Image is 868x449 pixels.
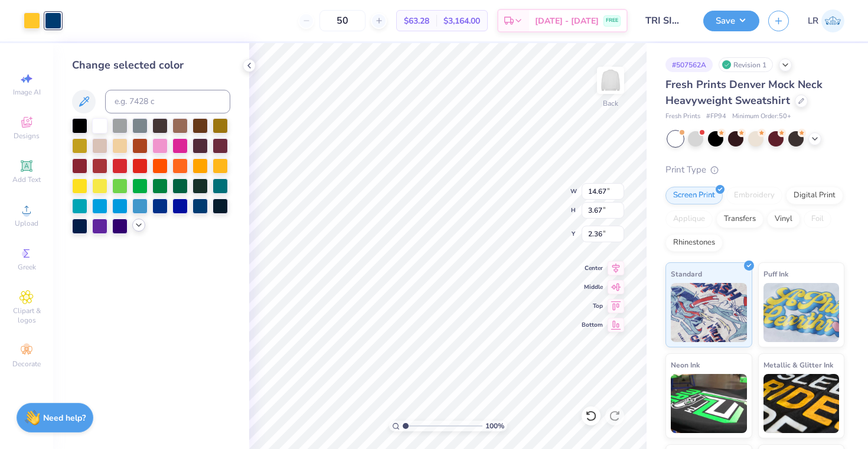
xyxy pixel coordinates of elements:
[582,283,603,291] span: Middle
[599,69,622,92] img: Back
[637,9,694,32] input: Untitled Design
[706,112,726,122] span: # FP94
[665,210,713,228] div: Applique
[767,210,800,228] div: Vinyl
[15,219,38,228] span: Upload
[13,87,41,97] span: Image AI
[18,262,36,272] span: Greek
[319,10,366,31] input: – –
[443,15,480,27] span: $3,164.00
[763,268,788,280] span: Puff Ink
[763,283,840,342] img: Puff Ink
[6,306,47,325] span: Clipart & logos
[665,163,844,177] div: Print Type
[606,17,618,25] span: FREE
[72,57,230,73] div: Change selected color
[719,57,773,72] div: Revision 1
[804,210,831,228] div: Foil
[671,268,702,280] span: Standard
[808,14,818,28] span: LR
[665,77,823,108] span: Fresh Prints Denver Mock Neck Heavyweight Sweatshirt
[12,359,41,369] span: Decorate
[665,187,723,204] div: Screen Print
[12,175,41,184] span: Add Text
[671,283,747,342] img: Standard
[582,321,603,329] span: Bottom
[808,9,844,32] a: LR
[726,187,782,204] div: Embroidery
[14,131,40,141] span: Designs
[665,234,723,252] div: Rhinestones
[716,210,763,228] div: Transfers
[671,374,747,433] img: Neon Ink
[786,187,843,204] div: Digital Print
[105,90,230,113] input: e.g. 7428 c
[582,302,603,310] span: Top
[732,112,791,122] span: Minimum Order: 50 +
[404,15,429,27] span: $63.28
[582,264,603,272] span: Center
[43,412,86,424] strong: Need help?
[603,98,618,109] div: Back
[485,421,504,431] span: 100 %
[671,359,700,371] span: Neon Ink
[665,57,713,72] div: # 507562A
[535,15,599,27] span: [DATE] - [DATE]
[821,9,844,32] img: Leah Reichert
[763,374,840,433] img: Metallic & Glitter Ink
[763,359,833,371] span: Metallic & Glitter Ink
[703,11,759,31] button: Save
[665,112,700,122] span: Fresh Prints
